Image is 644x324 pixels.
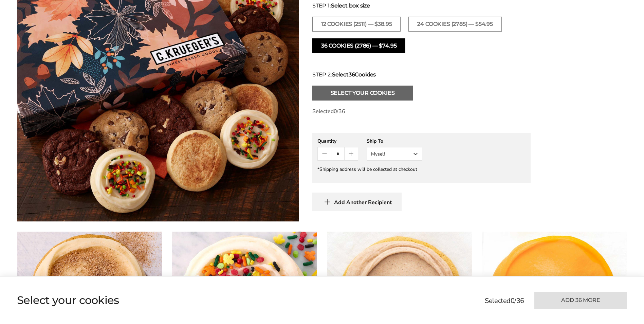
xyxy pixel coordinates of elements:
[317,166,526,173] div: *Shipping address will be collected at checkout
[334,199,392,206] span: Add Another Recipient
[318,147,331,160] button: Count minus
[338,108,345,115] span: 36
[5,298,70,319] iframe: Sign Up via Text for Offers
[331,147,344,160] input: Quantity
[516,296,524,305] span: 36
[312,2,531,10] div: STEP 1:
[345,147,358,160] button: Count plus
[312,193,402,211] button: Add Another Recipient
[312,107,531,115] p: Selected /
[332,71,376,79] strong: Select Cookies
[511,296,515,305] span: 0
[349,71,355,78] span: 36
[534,292,627,309] button: Add 36 more
[408,17,501,32] button: 24 COOKIES (2785) — $54.95
[312,133,531,183] gfm-form: New recipient
[367,147,422,161] button: Myself
[334,108,337,115] span: 0
[312,86,413,101] button: Select Your Cookies
[317,138,358,144] div: Quantity
[312,17,401,32] button: 12 COOKIES (2511) — $38.95
[367,138,422,144] div: Ship To
[331,2,370,10] strong: Select box size
[485,296,524,306] p: Selected /
[312,71,531,79] div: STEP 2:
[312,38,405,53] button: 36 COOKIES (2786) — $74.95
